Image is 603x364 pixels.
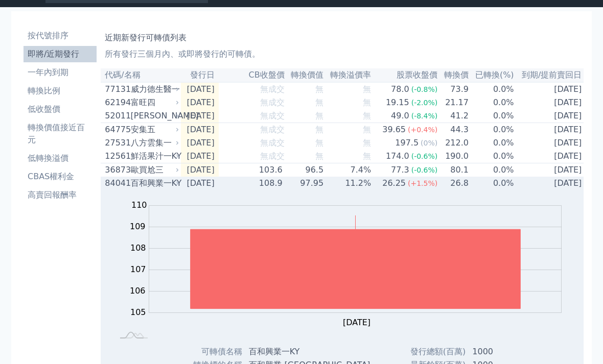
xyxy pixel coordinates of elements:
div: 26.25 [380,177,408,189]
span: (-2.0%) [411,99,438,107]
td: 190.0 [438,150,469,163]
td: [DATE] [181,136,218,150]
a: 轉換比例 [24,83,97,99]
span: 無 [315,138,323,148]
div: 百和興業一KY [131,177,177,189]
td: 百和興業一KY [243,345,379,358]
td: 0.0% [469,109,515,123]
div: 威力德生醫一 [131,83,177,95]
span: (-0.6%) [411,166,438,174]
span: (+1.5%) [408,179,437,187]
span: 無成交 [260,98,285,107]
div: 安集五 [131,124,177,136]
td: [DATE] [181,96,218,109]
th: 代碼/名稱 [101,68,181,82]
span: 無 [315,125,323,134]
div: 鮮活果汁一KY [131,150,177,162]
div: 174.0 [384,150,411,162]
g: Series [191,215,521,309]
p: 所有發行三個月內、或即將發行的可轉債。 [105,48,579,60]
td: 73.9 [438,82,469,96]
td: 1000 [466,345,543,358]
td: [DATE] [181,109,218,123]
a: 即將/近期發行 [24,46,97,62]
td: [DATE] [515,96,586,109]
tspan: 107 [130,264,146,274]
span: 無成交 [260,125,285,134]
span: 無 [315,151,323,161]
tspan: 106 [130,286,146,296]
div: 78.0 [389,83,411,95]
div: 27531 [105,137,128,149]
span: 無 [363,151,371,161]
li: 按代號排序 [24,30,97,42]
th: 已轉換(%) [469,68,515,82]
td: [DATE] [181,163,218,177]
td: 0.0% [469,96,515,109]
div: 77131 [105,83,128,95]
td: 0.0% [469,177,515,190]
li: 一年內到期 [24,66,97,79]
td: 96.5 [285,163,324,177]
td: 0.0% [469,163,515,177]
td: 可轉債名稱 [143,345,242,358]
tspan: 105 [130,307,146,317]
div: 64775 [105,124,128,136]
tspan: 110 [131,200,147,210]
li: 低收盤價 [24,103,97,115]
span: 無 [363,125,371,134]
span: (-0.8%) [411,85,438,93]
th: 轉換溢價率 [324,68,372,82]
a: 低收盤價 [24,101,97,117]
span: 無成交 [260,84,285,94]
div: [PERSON_NAME] [131,110,177,122]
td: [DATE] [515,150,586,163]
td: [DATE] [181,177,218,190]
tspan: 108 [130,243,146,253]
td: 發行總額(百萬) [400,345,466,358]
td: [DATE] [515,177,586,190]
tspan: 109 [130,222,146,231]
span: (0%) [421,139,437,147]
a: 高賣回報酬率 [24,187,97,203]
div: 84041 [105,177,128,189]
td: 0.0% [469,123,515,137]
span: 無 [315,84,323,94]
span: (+0.4%) [408,126,437,134]
td: [DATE] [181,150,218,163]
td: 41.2 [438,109,469,123]
td: [DATE] [515,109,586,123]
div: 103.6 [257,164,285,176]
tspan: [DATE] [343,318,370,327]
td: [DATE] [515,136,586,150]
td: [DATE] [181,123,218,137]
li: 高賣回報酬率 [24,189,97,201]
div: 197.5 [393,137,421,149]
td: [DATE] [515,82,586,96]
span: 無 [315,98,323,107]
div: 52011 [105,110,128,122]
a: 按代號排序 [24,28,97,44]
span: 無 [363,84,371,94]
li: 轉換比例 [24,85,97,97]
span: 無 [315,111,323,120]
th: 轉換價 [438,68,469,82]
div: 富旺四 [131,96,177,109]
div: 12561 [105,150,128,162]
div: 62194 [105,96,128,109]
td: [DATE] [515,163,586,177]
th: 股票收盤價 [372,68,438,82]
th: CB收盤價 [219,68,285,82]
div: 36873 [105,164,128,176]
h1: 近期新發行可轉債列表 [105,32,579,44]
td: 212.0 [438,136,469,150]
td: 0.0% [469,150,515,163]
td: 0.0% [469,82,515,96]
div: 19.15 [384,96,411,109]
th: 到期/提前賣回日 [515,68,586,82]
div: 歐買尬三 [131,164,177,176]
span: 無成交 [260,138,285,148]
div: 39.65 [380,124,408,136]
td: 0.0% [469,136,515,150]
a: 轉換價值接近百元 [24,119,97,148]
